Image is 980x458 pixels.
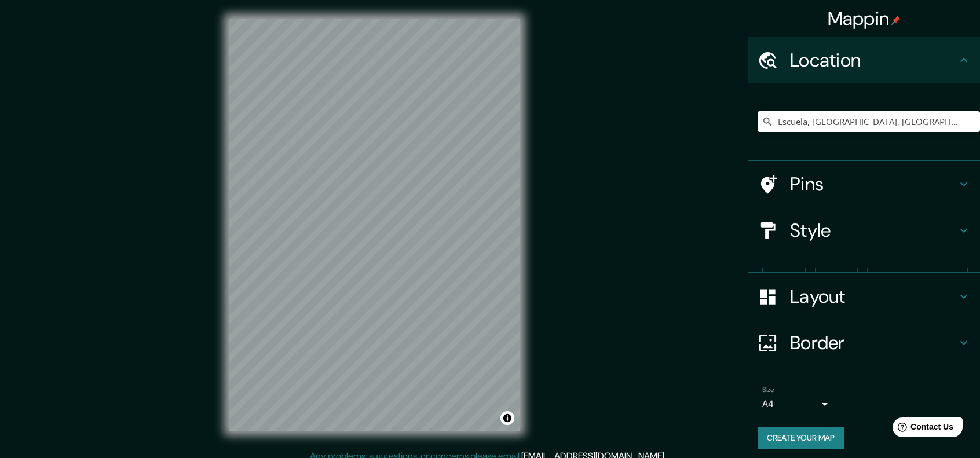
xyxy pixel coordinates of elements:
button: Love [930,268,968,289]
h4: Border [790,331,957,354]
input: Pick your city or area [758,111,980,132]
label: Size [762,385,774,395]
h4: Layout [790,285,957,308]
button: White [762,268,806,289]
button: Natural [867,268,920,289]
h4: Style [790,219,957,242]
button: Toggle attribution [500,411,514,425]
div: Location [748,37,980,83]
h4: Mappin [828,7,901,30]
h4: Location [790,49,957,72]
button: Create your map [758,427,844,449]
div: Layout [748,273,980,320]
div: Style [748,207,980,254]
button: Black [815,268,858,289]
iframe: Help widget launcher [877,413,967,445]
div: A4 [762,395,832,413]
div: Pins [748,161,980,207]
canvas: Map [229,19,520,431]
img: pin-icon.png [891,16,901,25]
div: Border [748,320,980,366]
h4: Pins [790,173,957,196]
